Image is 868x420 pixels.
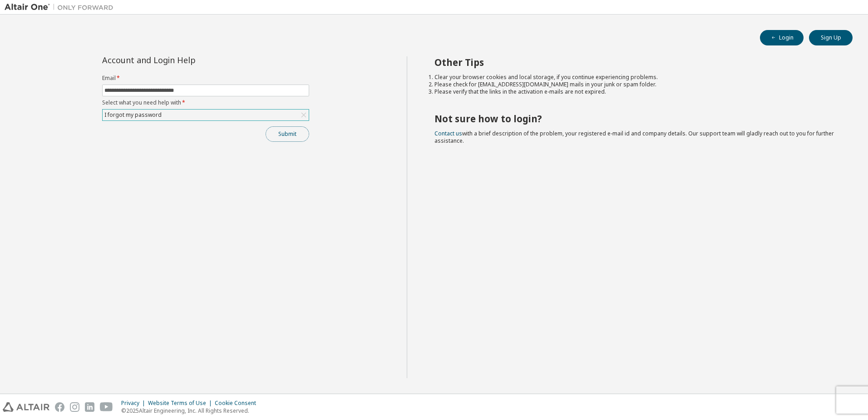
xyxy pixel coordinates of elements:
[760,30,804,45] button: Login
[121,400,148,407] div: Privacy
[85,402,94,412] img: linkedin.svg
[5,3,118,12] img: Altair One
[55,402,64,412] img: facebook.svg
[434,130,834,145] span: with a brief description of the problem, your registered e-mail id and company details. Our suppo...
[434,130,462,137] a: Contact us
[121,407,261,415] p: © 2025 Altair Engineering, Inc. All Rights Reserved.
[266,126,309,142] button: Submit
[809,30,853,45] button: Sign Up
[102,56,268,64] div: Account and Login Help
[70,402,79,412] img: instagram.svg
[434,88,837,95] li: Please verify that the links in the activation e-mails are not expired.
[103,110,163,120] div: I forgot my password
[100,402,113,412] img: youtube.svg
[102,75,309,82] label: Email
[102,99,309,106] label: Select what you need help with
[434,81,837,88] li: Please check for [EMAIL_ADDRESS][DOMAIN_NAME] mails in your junk or spam folder.
[103,110,309,120] div: I forgot my password
[148,400,215,407] div: Website Terms of Use
[3,402,49,412] img: altair_logo.svg
[434,113,837,125] h2: Not sure how to login?
[434,56,837,68] h2: Other Tips
[434,74,837,81] li: Clear your browser cookies and local storage, if you continue experiencing problems.
[215,400,261,407] div: Cookie Consent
